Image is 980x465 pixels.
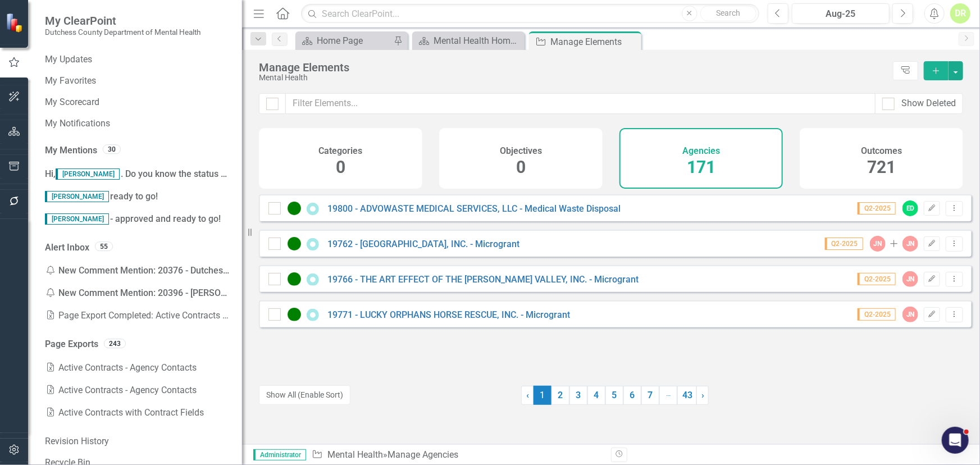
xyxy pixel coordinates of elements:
[104,339,126,348] div: 243
[319,146,363,156] h4: Categories
[902,236,918,252] div: JN
[312,449,603,462] div: » Manage Agencies
[327,449,383,460] a: Mental Health
[45,96,231,109] a: My Scorecard
[550,35,639,49] div: Manage Elements
[701,390,704,400] span: ›
[534,386,551,405] span: 1
[45,117,231,130] a: My Notifications
[45,191,109,202] span: [PERSON_NAME]
[45,357,231,379] a: Active Contracts - Agency Contacts
[825,238,863,250] span: Q2-2025
[259,61,887,74] div: Manage Elements
[950,3,970,24] button: DR
[288,272,301,286] img: Active
[45,402,231,424] a: Active Contracts with Contract Fields
[45,28,200,37] small: Dutchess County Department of Mental Health
[700,6,756,21] button: Search
[623,386,641,405] a: 6
[677,386,697,405] a: 43
[716,8,740,17] span: Search
[687,157,715,177] span: 171
[45,241,89,254] a: Alert Inbox
[6,13,25,33] img: ClearPoint Strategy
[45,259,231,282] div: New Comment Mention: 20376 - Dutchess County Sheriff - MAT $$ - OASAS
[867,157,896,177] span: 721
[45,168,788,179] span: Hi, . Do you know the status of this contract (where it is in the process)? They're starting to a...
[901,97,956,110] div: Show Deleted
[45,75,231,88] a: My Favorites
[259,74,887,82] div: Mental Health
[45,14,200,28] span: My ClearPoint
[317,34,391,48] div: Home Page
[56,168,120,180] span: [PERSON_NAME]
[551,386,569,405] a: 2
[861,146,902,156] h4: Outcomes
[298,34,391,48] a: Home Page
[500,146,542,156] h4: Objectives
[327,274,639,285] a: 19766 - THE ART EFFECT OF THE [PERSON_NAME] VALLEY, INC. - Microgrant
[336,157,345,177] span: 0
[569,386,587,405] a: 3
[301,4,759,24] input: Search ClearPoint...
[641,386,659,405] a: 7
[327,309,570,320] a: 19771 - LUCKY ORPHANS HORSE RESCUE, INC. - Microgrant
[288,202,301,215] img: Active
[45,282,231,304] div: New Comment Mention: 20396 - [PERSON_NAME] River Housing - Vending Machine
[902,271,918,287] div: JN
[682,146,720,156] h4: Agencies
[516,157,526,177] span: 0
[45,53,231,66] a: My Updates
[870,236,886,252] div: JN
[45,144,97,157] a: My Mentions
[288,308,301,321] img: Active
[45,191,158,202] span: ready to go!
[942,427,969,454] iframe: Intercom live chat
[45,213,221,224] span: - approved and ready to go!
[45,338,98,351] a: Page Exports
[45,304,231,327] div: Page Export Completed: Active Contracts - Agency Contacts
[95,241,113,251] div: 55
[253,449,306,461] span: Administrator
[858,308,896,321] span: Q2-2025
[792,3,890,24] button: Aug-25
[259,385,350,405] button: Show All (Enable Sort)
[902,200,918,216] div: ED
[587,386,605,405] a: 4
[45,213,109,225] span: [PERSON_NAME]
[103,144,121,154] div: 30
[327,203,621,214] a: 19800 - ADVOWASTE MEDICAL SERVICES, LLC - Medical Waste Disposal
[434,34,522,48] div: Mental Health Home Page
[858,273,896,285] span: Q2-2025
[902,307,918,322] div: JN
[526,390,529,400] span: ‹
[45,435,231,448] a: Revision History
[327,239,519,249] a: 19762 - [GEOGRAPHIC_DATA], INC. - Microgrant
[285,93,876,114] input: Filter Elements...
[45,379,231,402] a: Active Contracts - Agency Contacts
[415,34,522,48] a: Mental Health Home Page
[605,386,623,405] a: 5
[858,202,896,215] span: Q2-2025
[796,7,886,21] div: Aug-25
[288,237,301,250] img: Active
